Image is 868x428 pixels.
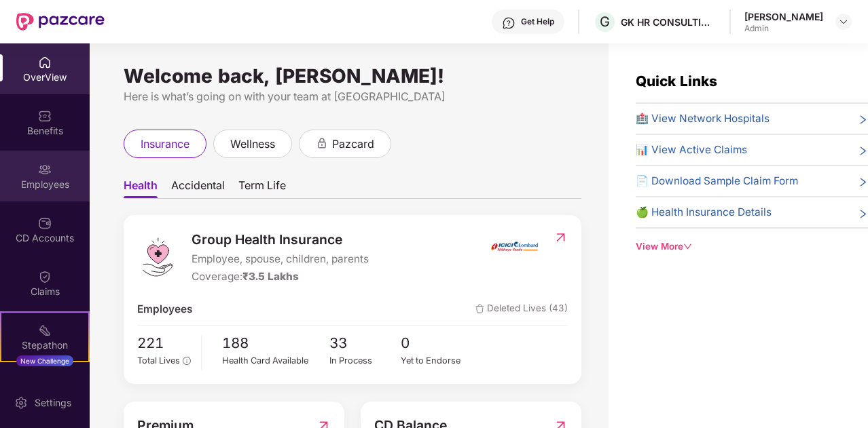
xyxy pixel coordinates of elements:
[329,354,401,368] div: In Process
[521,16,554,27] div: Get Help
[38,324,52,337] img: svg+xml;base64,PHN2ZyB4bWxucz0iaHR0cDovL3d3dy53My5vcmcvMjAwMC9zdmciIHdpZHRoPSIyMSIgaGVpZ2h0PSIyMC...
[600,14,610,30] span: G
[192,251,369,267] span: Employee, spouse, children, parents
[192,269,369,285] div: Coverage:
[124,88,581,105] div: Here is what’s going on with your team at [GEOGRAPHIC_DATA]
[621,16,716,28] div: GK HR CONSULTING INDIA PRIVATE LIMITED
[14,396,28,410] img: svg+xml;base64,PHN2ZyBpZD0iU2V0dGluZy0yMHgyMCIgeG1sbnM9Imh0dHA6Ly93d3cudzMub3JnLzIwMDAvc3ZnIiB3aW...
[183,357,190,364] span: info-circle
[683,242,692,251] span: down
[38,216,52,230] img: svg+xml;base64,PHN2ZyBpZD0iQ0RfQWNjb3VudHMiIGRhdGEtbmFtZT0iQ0QgQWNjb3VudHMiIHhtbG5zPSJodHRwOi8vd3...
[38,109,52,123] img: svg+xml;base64,PHN2ZyBpZD0iQmVuZWZpdHMiIHhtbG5zPSJodHRwOi8vd3d3LnczLm9yZy8yMDAwL3N2ZyIgd2lkdGg9Ij...
[636,111,770,127] span: 🏥 View Network Hospitals
[858,113,868,127] span: right
[636,142,747,158] span: 📊 View Active Claims
[332,136,374,153] span: pazcard
[1,338,88,352] div: Stepathon
[858,176,868,189] span: right
[475,301,568,317] span: Deleted Lives (43)
[192,229,369,250] span: Group Health Insurance
[554,231,568,244] img: RedirectIcon
[38,270,52,284] img: svg+xml;base64,PHN2ZyBpZD0iQ2xhaW0iIHhtbG5zPSJodHRwOi8vd3d3LnczLm9yZy8yMDAwL3N2ZyIgd2lkdGg9IjIwIi...
[744,10,823,23] div: [PERSON_NAME]
[171,178,225,198] span: Accidental
[222,332,329,355] span: 188
[316,137,328,149] div: animation
[636,173,798,189] span: 📄 Download Sample Claim Form
[124,71,581,81] div: Welcome back, [PERSON_NAME]!
[38,56,52,69] img: svg+xml;base64,PHN2ZyBpZD0iSG9tZSIgeG1sbnM9Imh0dHA6Ly93d3cudzMub3JnLzIwMDAvc3ZnIiB3aWR0aD0iMjAiIG...
[401,332,473,355] span: 0
[502,16,516,30] img: svg+xml;base64,PHN2ZyBpZD0iSGVscC0zMngzMiIgeG1sbnM9Imh0dHA6Ly93d3cudzMub3JnLzIwMDAvc3ZnIiB3aWR0aD...
[16,13,105,31] img: New Pazcare Logo
[16,355,73,366] div: New Challenge
[329,332,401,355] span: 33
[636,239,868,254] div: View More
[475,305,484,313] img: deleteIcon
[137,332,191,355] span: 221
[141,136,189,153] span: insurance
[744,23,823,34] div: Admin
[858,207,868,220] span: right
[137,237,178,277] img: logo
[489,229,540,263] img: insurerIcon
[636,204,772,220] span: 🍏 Health Insurance Details
[636,73,717,90] span: Quick Links
[838,16,849,27] img: svg+xml;base64,PHN2ZyBpZD0iRHJvcGRvd24tMzJ4MzIiIHhtbG5zPSJodHRwOi8vd3d3LnczLm9yZy8yMDAwL3N2ZyIgd2...
[31,396,75,410] div: Settings
[137,355,180,366] span: Total Lives
[230,136,275,153] span: wellness
[38,163,52,176] img: svg+xml;base64,PHN2ZyBpZD0iRW1wbG95ZWVzIiB4bWxucz0iaHR0cDovL3d3dy53My5vcmcvMjAwMC9zdmciIHdpZHRoPS...
[858,144,868,158] span: right
[238,178,286,198] span: Term Life
[242,270,299,283] span: ₹3.5 Lakhs
[137,301,192,317] span: Employees
[124,178,158,198] span: Health
[222,354,329,368] div: Health Card Available
[401,354,473,368] div: Yet to Endorse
